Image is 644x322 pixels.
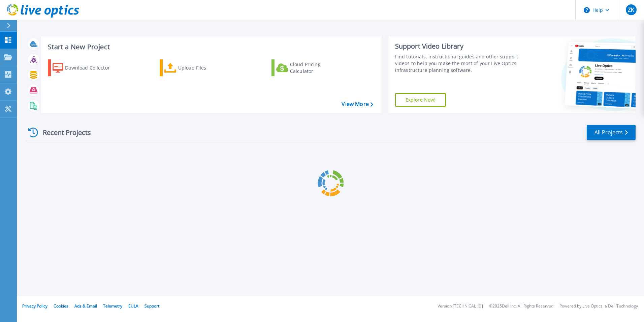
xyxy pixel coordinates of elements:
a: Cloud Pricing Calculator [271,59,347,76]
a: EULA [128,303,138,309]
li: © 2025 Dell Inc. All Rights Reserved [489,304,553,308]
a: Upload Files [160,59,235,76]
a: Explore Now! [395,93,446,107]
a: Download Collector [48,59,123,76]
h3: Start a New Project [48,43,373,51]
div: Download Collector [65,61,119,75]
li: Version: [TECHNICAL_ID] [438,304,483,308]
a: Support [144,303,159,309]
div: Upload Files [178,61,232,75]
div: Find tutorials, instructional guides and other support videos to help you make the most of your L... [395,53,521,74]
a: All Projects [587,125,636,140]
li: Powered by Live Optics, a Dell Technology [559,304,638,308]
a: View More [342,101,373,107]
a: Telemetry [103,303,122,309]
div: Cloud Pricing Calculator [290,61,344,75]
span: ZK [628,7,634,12]
div: Support Video Library [395,42,521,51]
div: Recent Projects [26,124,100,141]
a: Privacy Policy [22,303,47,309]
a: Cookies [54,303,68,309]
a: Ads & Email [74,303,97,309]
